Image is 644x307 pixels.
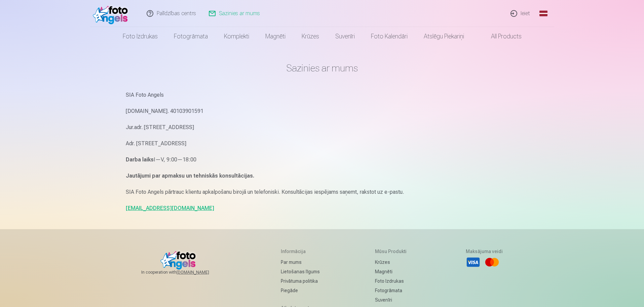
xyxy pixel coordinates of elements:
a: Piegāde [281,286,320,295]
p: Adr. [STREET_ADDRESS] [126,139,519,148]
a: Par mums [281,257,320,267]
p: SIA Foto Angels pārtrauc klientu apkalpošanu birojā un telefoniski. Konsultācijas iespējams saņem... [126,187,519,197]
a: Krūzes [375,257,410,267]
h5: Informācija [281,248,320,255]
a: Komplekti [216,27,257,46]
p: [DOMAIN_NAME]. 40103901591 [126,106,519,116]
a: Atslēgu piekariņi [416,27,472,46]
a: Krūzes [294,27,327,46]
a: Suvenīri [327,27,363,46]
a: Privātuma politika [281,276,320,286]
p: I—V, 9:00—18:00 [126,155,519,164]
p: SIA Foto Angels [126,90,519,100]
a: Foto kalendāri [363,27,416,46]
strong: Darba laiks [126,156,154,163]
li: Visa [466,255,481,270]
h5: Maksājuma veidi [466,248,503,255]
span: In cooperation with [141,270,225,275]
li: Mastercard [485,255,499,270]
p: Jur.adr. [STREET_ADDRESS] [126,123,519,132]
strong: Jautājumi par apmaksu un tehniskās konsultācijas. [126,173,254,179]
a: Fotogrāmata [166,27,216,46]
h5: Mūsu produkti [375,248,410,255]
a: Fotogrāmata [375,286,410,295]
img: /fa1 [93,3,131,24]
a: Magnēti [375,267,410,276]
a: Foto izdrukas [115,27,166,46]
h1: Sazinies ar mums [126,62,519,74]
a: All products [472,27,530,46]
a: Magnēti [257,27,294,46]
a: Lietošanas līgums [281,267,320,276]
a: Foto izdrukas [375,276,410,286]
a: [DOMAIN_NAME] [177,270,225,275]
a: Suvenīri [375,295,410,305]
a: [EMAIL_ADDRESS][DOMAIN_NAME] [126,205,214,211]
